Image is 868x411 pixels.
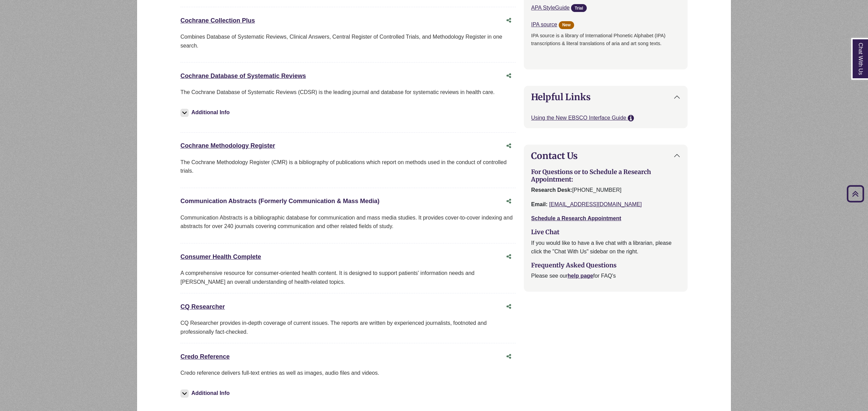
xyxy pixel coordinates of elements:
button: Additional Info [180,108,232,117]
strong: Email: [531,201,547,207]
p: The Cochrane Methodology Register (CMR) is a bibliography of publications which report on methods... [180,158,516,175]
span: New [559,21,574,29]
a: Using the New EBSCO Interface Guide [531,115,628,121]
a: Schedule a Research Appointment [531,215,621,221]
button: Share this database [502,300,516,313]
h3: Frequently Asked Questions [531,262,680,269]
a: Communication Abstracts (Formerly Communication & Mass Media) [180,198,379,204]
a: [EMAIL_ADDRESS][DOMAIN_NAME] [549,201,642,207]
h3: Live Chat [531,228,680,236]
p: Please see our for FAQ's [531,271,680,280]
div: CQ Researcher provides in-depth coverage of current issues. The reports are written by experience... [180,319,516,336]
button: Helpful Links [524,86,687,108]
button: Contact Us [524,145,687,167]
p: Combines Database of Systematic Reviews, Clinical Answers, Central Register of Controlled Trials,... [180,32,516,50]
button: Share this database [502,350,516,363]
p: If you would like to have a live chat with a librarian, please click the "Chat With Us" sidebar o... [531,239,680,256]
p: IPA source is a library of International Phonetic Alphabet (IPA) transcriptions & literal transla... [531,32,680,55]
strong: Research Desk: [531,187,572,193]
div: A comprehensive resource for consumer-oriented health content. It is designed to support patients... [180,269,516,286]
p: Credo reference delivers full-text entries as well as images, audio files and videos. [180,369,516,377]
a: Cochrane Collection Plus [180,17,255,24]
a: Cochrane Methodology Register [180,142,275,149]
a: Consumer Health Complete [180,253,261,260]
button: Share this database [502,140,516,153]
a: IPA source [531,22,557,27]
a: APA StyleGuide [531,5,570,11]
button: Share this database [502,69,516,82]
button: Share this database [502,14,516,27]
span: Trial [571,4,586,12]
button: Share this database [502,250,516,263]
a: help page [568,273,593,279]
h3: For Questions or to Schedule a Research Appointment: [531,168,680,183]
a: CQ Researcher [180,303,225,310]
a: Cochrane Database of Systematic Reviews [180,72,306,79]
a: Credo Reference [180,353,230,360]
p: Communication Abstracts is a bibliographic database for communication and mass media studies. It ... [180,213,516,231]
p: The Cochrane Database of Systematic Reviews (CDSR) is the leading journal and database for system... [180,88,516,97]
button: Additional Info [180,388,232,398]
p: [PHONE_NUMBER] [531,186,680,195]
button: Share this database [502,195,516,208]
a: Back to Top [844,189,866,198]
